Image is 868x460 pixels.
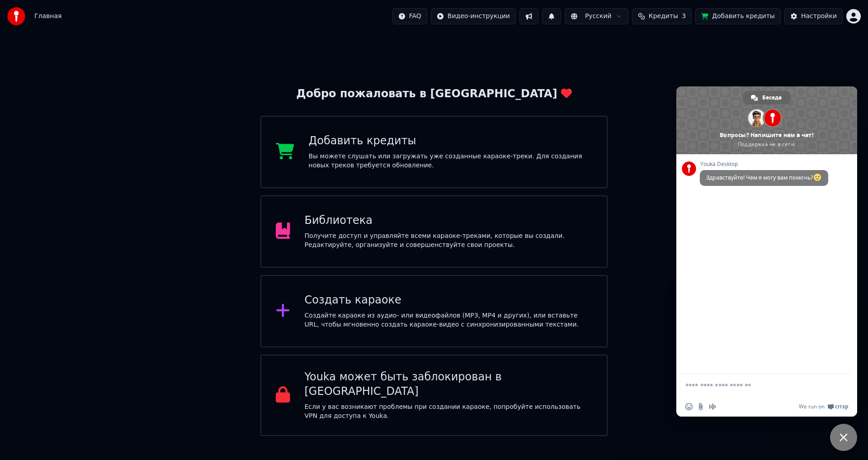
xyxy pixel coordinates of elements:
div: Получите доступ и управляйте всеми караоке-треками, которые вы создали. Редактируйте, организуйте... [305,232,593,250]
div: Настройки [801,12,837,21]
span: Вставить emoji [685,403,693,410]
span: 3 [682,12,686,21]
button: FAQ [392,8,427,24]
span: Здравствуйте! Чем я могу вам помочь? [706,174,822,181]
span: Crisp [835,403,848,410]
span: Youka Desktop [700,161,828,167]
nav: breadcrumb [34,12,61,21]
div: Добавить кредиты [309,134,593,148]
span: Главная [34,12,61,21]
button: Кредиты3 [632,8,692,24]
span: Запись аудиосообщения [709,403,716,410]
button: Настройки [784,8,843,24]
span: Отправить файл [697,403,704,410]
div: Добро пожаловать в [GEOGRAPHIC_DATA] [296,87,571,101]
div: Youka может быть заблокирован в [GEOGRAPHIC_DATA] [305,370,593,399]
div: Создать караоке [305,293,593,308]
button: Добавить кредиты [695,8,781,24]
a: We run onCrisp [799,403,848,410]
div: Библиотека [305,213,593,228]
textarea: Отправьте сообщение... [685,382,828,390]
p: Если у вас возникают проблемы при создании караоке, попробуйте использовать VPN для доступа к Youka. [305,403,593,421]
img: youka [7,7,25,25]
button: Видео-инструкции [431,8,516,24]
span: We run on [799,403,825,410]
span: Беседа [762,91,782,104]
span: Кредиты [649,12,678,21]
div: Создайте караоке из аудио- или видеофайлов (MP3, MP4 и других), или вставьте URL, чтобы мгновенно... [305,311,593,329]
div: Вы можете слушать или загружать уже созданные караоке-треки. Для создания новых треков требуется ... [309,152,593,170]
div: Беседа [743,91,791,104]
div: Закрыть чат [830,424,857,451]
